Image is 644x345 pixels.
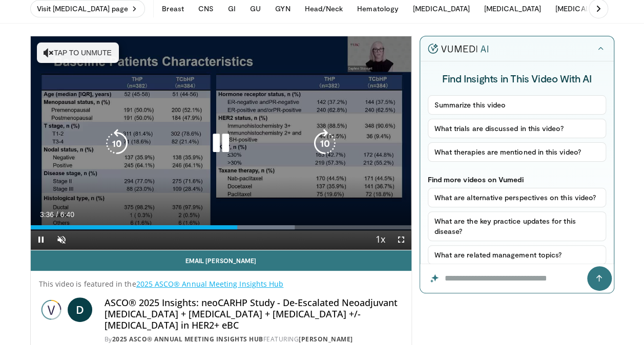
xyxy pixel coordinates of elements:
[428,119,606,138] button: What trials are discussed in this video?
[37,42,119,63] button: Tap to unmute
[31,225,411,229] div: Progress Bar
[40,210,54,219] span: 3:36
[105,335,403,344] div: By FEATURING
[428,175,606,184] p: Find more videos on Vumedi
[31,250,411,271] a: Email [PERSON_NAME]
[51,229,72,250] button: Unmute
[112,335,263,343] a: 2025 ASCO® Annual Meeting Insights Hub
[60,210,74,219] span: 6:40
[299,335,353,343] a: [PERSON_NAME]
[370,229,391,250] button: Playback Rate
[39,297,64,322] img: 2025 ASCO® Annual Meeting Insights Hub
[391,229,411,250] button: Fullscreen
[428,44,488,54] img: vumedi-ai-logo.v2.svg
[39,279,403,289] p: This video is featured in the
[31,36,411,250] video-js: Video Player
[428,211,606,241] button: What are the key practice updates for this disease?
[428,95,606,115] button: Summarize this video
[56,210,58,219] span: /
[105,297,403,331] h4: ASCO® 2025 Insights: neoCARHP Study - De-Escalated Neoadjuvant [MEDICAL_DATA] + [MEDICAL_DATA] + ...
[428,188,606,207] button: What are alternative perspectives on this video?
[136,279,284,289] a: 2025 ASCO® Annual Meeting Insights Hub
[428,245,606,265] button: What are related management topics?
[31,229,51,250] button: Pause
[420,264,614,293] input: Question for the AI
[428,72,606,85] h4: Find Insights in This Video With AI
[68,297,92,322] a: D
[428,142,606,162] button: What therapies are mentioned in this video?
